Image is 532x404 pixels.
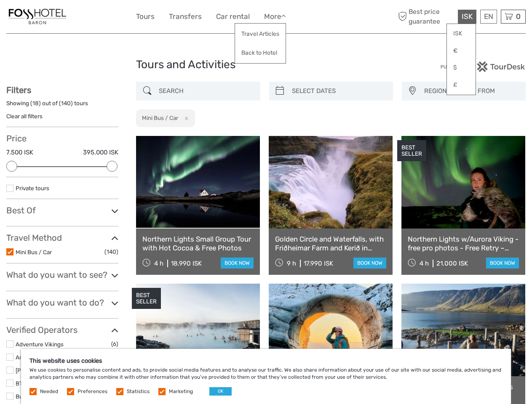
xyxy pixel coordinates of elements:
[169,11,202,23] a: Transfers
[12,15,95,21] p: We're away right now. Please check back later!
[132,288,161,309] div: BEST SELLER
[111,339,118,349] span: (6)
[6,85,31,95] strong: Filters
[171,260,202,267] div: 18.990 ISK
[209,387,232,396] button: OK
[21,349,511,404] div: We use cookies to personalise content and ads, to provide social media features and to analyse ou...
[6,270,118,280] h3: What do you want to see?
[142,235,254,252] a: Northern Lights Small Group Tour with Hot Cocoa & Free Photos
[16,341,64,348] a: Adventure Vikings
[104,247,118,257] span: (140)
[127,388,150,395] label: Statistics
[353,258,386,268] a: book now
[136,58,396,72] h1: Tours and Activities
[154,260,163,267] span: 4 h
[83,148,118,157] label: 395.000 ISK
[16,185,49,191] a: Private tours
[16,393,53,400] a: Buggy Iceland
[136,11,155,23] a: Tours
[6,148,33,157] label: 7.500 ISK
[6,233,118,243] h3: Travel Method
[179,114,191,122] button: x
[436,260,468,267] div: 21.000 ISK
[32,99,39,107] label: 18
[275,235,386,252] a: Golden Circle and Waterfalls, with Friðheimar Farm and Kerið in small group
[16,367,61,374] a: [PERSON_NAME]
[420,84,521,98] button: REGION / STARTS FROM
[304,260,333,267] div: 17.990 ISK
[40,388,58,395] label: Needed
[447,60,476,75] a: $
[440,61,526,72] img: PurchaseViaTourDesk.png
[235,26,286,42] a: Travel Articles
[97,13,107,23] button: Open LiveChat chat widget
[221,258,254,268] a: book now
[462,12,473,21] span: ISK
[447,77,476,93] a: £
[235,45,286,61] a: Back to Hotel
[6,205,118,215] h3: Best Of
[78,388,107,395] label: Preferences
[289,84,389,98] input: SELECT DATES
[142,114,178,121] h2: Mini Bus / Car
[420,260,429,267] span: 4 h
[408,235,519,252] a: Northern Lights w/Aurora Viking - free pro photos - Free Retry – minibus
[6,133,118,144] h3: Price
[6,325,118,335] h3: Verified Operators
[486,258,519,268] a: book now
[6,6,69,27] img: 1355-f22f4eb0-fb05-4a92-9bea-b034c25151e6_logo_small.jpg
[480,10,497,24] div: EN
[6,99,118,112] div: Showing ( ) out of ( ) tours
[397,140,426,161] div: BEST SELLER
[16,380,40,387] a: BT Travel
[16,249,52,255] a: Mini Bus / Car
[6,113,43,120] a: Clear all filters
[447,43,476,58] a: €
[216,11,250,23] a: Car rental
[264,11,286,23] a: More
[29,357,503,364] h5: This website uses cookies
[287,260,296,267] span: 9 h
[155,84,256,98] input: SEARCH
[396,7,456,26] span: Best price guarantee
[61,99,71,107] label: 140
[16,354,63,361] a: Arctic Adventures
[447,26,476,41] a: ISK
[6,298,118,308] h3: What do you want to do?
[515,12,522,21] span: 0
[169,388,193,395] label: Marketing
